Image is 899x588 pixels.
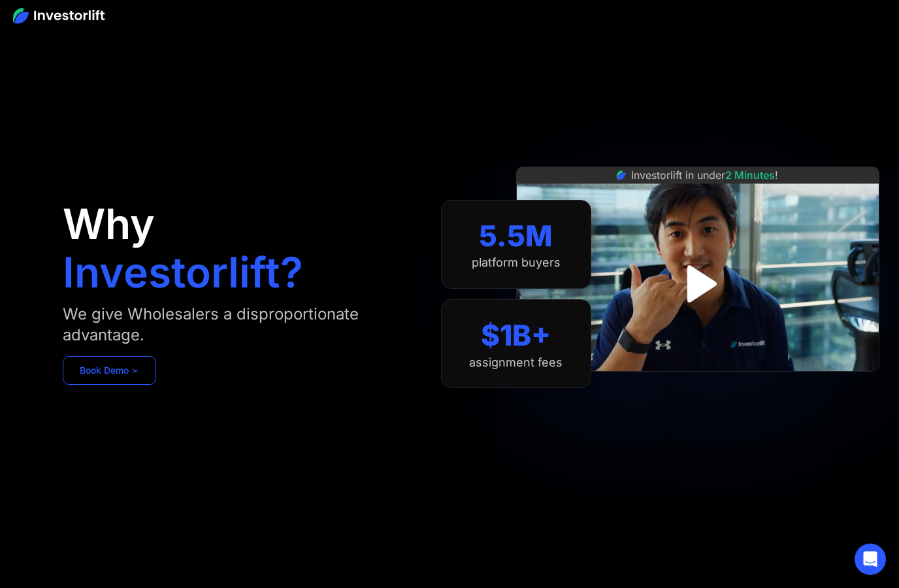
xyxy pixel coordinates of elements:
h1: Investorlift? [63,252,303,293]
div: Investorlift in under ! [631,167,778,183]
div: platform buyers [472,255,561,270]
div: Open Intercom Messenger [855,544,886,575]
div: We give Wholesalers a disproportionate advantage. [63,304,414,346]
div: assignment fees [469,355,563,370]
iframe: Customer reviews powered by Trustpilot [600,378,796,394]
span: 2 Minutes [725,169,775,182]
div: $1B+ [481,318,551,353]
a: Book Demo ➢ [63,356,156,385]
a: open lightbox [668,255,727,313]
h1: Why [63,203,155,245]
div: 5.5M [479,219,553,253]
